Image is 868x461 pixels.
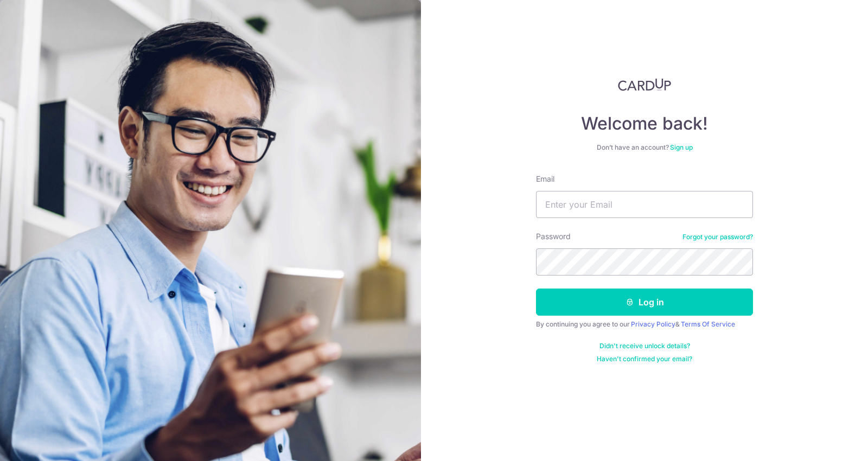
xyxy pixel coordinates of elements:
[682,233,753,241] a: Forgot your password?
[631,320,675,328] a: Privacy Policy
[597,355,692,363] a: Haven't confirmed your email?
[536,113,753,135] h4: Welcome back!
[618,78,671,91] img: CardUp Logo
[536,320,753,329] div: By continuing you agree to our &
[681,320,735,328] a: Terms Of Service
[536,143,753,152] div: Don’t have an account?
[536,191,753,218] input: Enter your Email
[536,174,554,184] label: Email
[536,231,571,242] label: Password
[599,342,690,350] a: Didn't receive unlock details?
[536,289,753,316] button: Log in
[670,143,693,151] a: Sign up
